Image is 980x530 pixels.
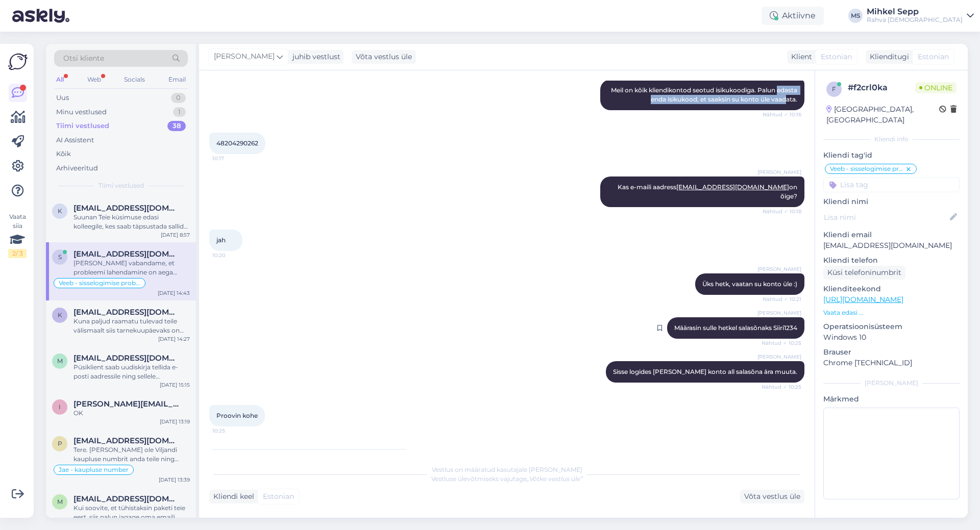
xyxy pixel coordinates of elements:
p: Kliendi tag'id [823,150,960,161]
div: 0 [171,93,186,103]
div: Arhiveeritud [56,163,98,173]
div: Võta vestlus üle [352,50,416,64]
input: Lisa nimi [824,212,948,223]
a: Mihkel SeppRahva [DEMOGRAPHIC_DATA] [867,8,974,24]
div: Tiimi vestlused [56,121,109,131]
span: Jae - kaupluse number [59,467,129,473]
div: OK [73,409,190,418]
span: [PERSON_NAME] [757,265,801,273]
span: poolen.kart@gmail.com [73,436,180,445]
span: Vestlus on määratud kasutajale [PERSON_NAME] [432,466,582,473]
div: Minu vestlused [56,107,107,117]
div: Socials [122,73,147,86]
div: Püsiklient saab uudiskirja tellida e-posti aadressile ning sellele saadetakse info eripakkumiste,... [73,363,190,381]
div: Kuna paljud raamatu tulevad teile välismaalt siis tarnekuupäevaks on [DATE] [73,317,190,335]
div: Kliendi keel [209,491,254,502]
span: m [57,357,63,365]
span: 48204290262 [216,139,258,147]
span: 10:17 [212,155,251,162]
span: Kas e-maili aadress on õige? [618,183,799,200]
i: „Võtke vestlus üle” [527,475,583,483]
p: Vaata edasi ... [823,308,960,317]
div: Kõik [56,149,71,159]
div: Klienditugi [866,52,909,62]
span: Nähtud ✓ 10:21 [763,295,801,303]
p: [EMAIL_ADDRESS][DOMAIN_NAME] [823,240,960,251]
div: 1 [173,107,186,117]
div: [DATE] 14:43 [158,289,190,297]
span: Sisse logides [PERSON_NAME] konto all salasõna ära muuta. [613,368,797,375]
a: [EMAIL_ADDRESS][DOMAIN_NAME] [676,183,789,191]
div: juhib vestlust [288,52,340,62]
span: mihkel.sepp@hotmail.com [73,354,180,363]
span: Määrasin sulle hetkel salasõnaks Siiri1234 [674,324,797,332]
div: [DATE] 15:15 [160,381,190,389]
img: Askly Logo [8,52,28,71]
span: k [58,207,62,215]
div: Võta vestlus üle [740,490,804,503]
div: Mihkel Sepp [867,8,963,16]
input: Lisa tag [823,177,960,192]
div: AI Assistent [56,135,94,145]
span: Nähtud ✓ 10:16 [763,111,801,118]
span: ivo.vehman@gmail.com [73,399,180,409]
div: Vaata siia [8,212,27,258]
p: Kliendi telefon [823,255,960,266]
div: Küsi telefoninumbrit [823,266,905,280]
p: Chrome [TECHNICAL_ID] [823,358,960,368]
div: Uus [56,93,69,103]
div: Tere. [PERSON_NAME] ole Viljandi kaupluse numbrit anda teile ning tooteid broneerida meie kauplus... [73,445,190,464]
span: Nähtud ✓ 10:18 [763,208,801,215]
span: 10:25 [212,427,251,435]
span: Tiimi vestlused [99,181,144,190]
div: All [54,73,66,86]
div: Email [166,73,188,86]
span: Üks hetk, vaatan su konto üle :) [702,280,797,288]
span: Estonian [918,52,949,62]
p: Windows 10 [823,332,960,343]
span: Proovin kohe [216,412,258,419]
span: Nähtud ✓ 10:25 [762,339,801,347]
div: 2 / 3 [8,249,27,258]
span: [PERSON_NAME] [757,168,801,176]
div: Kliendi info [823,135,960,144]
div: [GEOGRAPHIC_DATA], [GEOGRAPHIC_DATA] [826,104,939,125]
div: Aktiivne [762,7,824,25]
span: Estonian [821,52,852,62]
span: p [58,440,62,447]
div: Suunan Teie küsimuse edasi kolleegile, kes saab täpsustada sallide saadavust. [73,213,190,231]
div: # f2crl0ka [848,82,915,94]
div: [DATE] 13:19 [160,418,190,425]
div: [DATE] 14:27 [158,335,190,343]
span: kristiinavanari@outlook.com [73,204,180,213]
p: Klienditeekond [823,284,960,294]
div: 38 [167,121,186,131]
div: Rahva [DEMOGRAPHIC_DATA] [867,16,963,24]
div: Kui soovite, et tühistaksin paketi teie eest, siis palun jagage oma emaili aadressi. [73,503,190,522]
span: m [57,498,63,506]
span: marlentsik@gmail.com [73,494,180,503]
span: [PERSON_NAME] [757,309,801,317]
p: Kliendi nimi [823,196,960,207]
span: Veeb - sisselogimise probleem [59,280,140,286]
span: i [59,403,61,411]
span: Vestluse ülevõtmiseks vajutage [431,475,583,483]
div: Klient [787,52,812,62]
div: [PERSON_NAME] vabandame, et probleemi lahendamine on aega võtnud. [73,259,190,277]
span: kaisa.viiberg@gmail.com [73,308,180,317]
span: s [58,253,62,261]
span: 10:20 [212,251,251,259]
span: [PERSON_NAME] [757,353,801,361]
p: Operatsioonisüsteem [823,321,960,332]
div: Web [85,73,103,86]
div: [PERSON_NAME] [823,378,960,388]
span: jah [216,236,226,244]
p: Brauser [823,347,960,358]
span: Meil on kõik kliendikontod seotud isikukoodiga. Palun edasta enda isikukood, et saaksin su konto ... [611,86,799,103]
span: [PERSON_NAME] [214,51,275,62]
span: f [832,85,836,93]
span: Veeb - sisselogimise probleem [830,166,905,172]
a: [URL][DOMAIN_NAME] [823,295,903,304]
div: [DATE] 13:39 [159,476,190,484]
p: Märkmed [823,394,960,405]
